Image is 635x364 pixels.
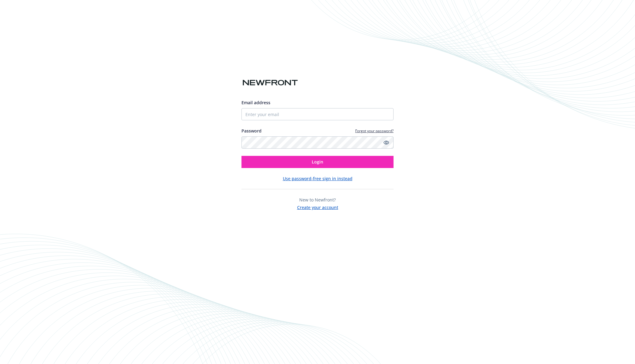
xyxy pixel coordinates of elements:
[283,175,352,182] button: Use password-free sign in instead
[241,100,270,105] span: Email address
[241,128,262,134] label: Password
[241,156,394,168] button: Login
[241,77,299,88] img: Newfront logo
[383,139,390,146] a: Show password
[312,159,323,165] span: Login
[241,108,394,120] input: Enter your email
[297,203,338,211] button: Create your account
[355,128,394,133] a: Forgot your password?
[299,197,336,203] span: New to Newfront?
[241,136,394,149] input: Enter your password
